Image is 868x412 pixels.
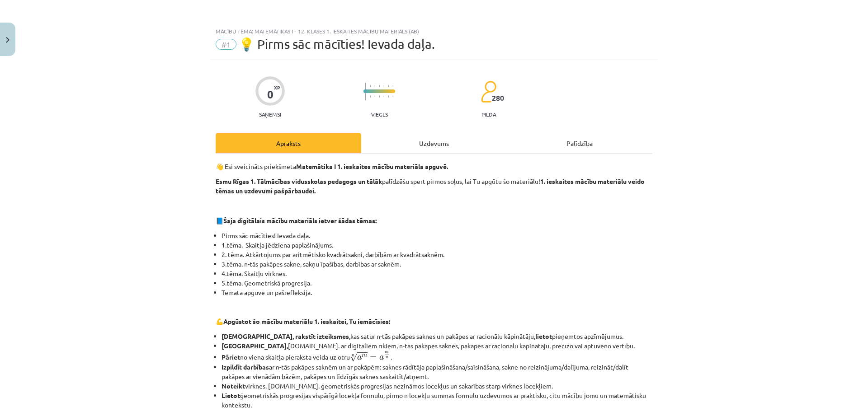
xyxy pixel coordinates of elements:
div: Uzdevums [361,133,507,153]
img: icon-short-line-57e1e144782c952c97e751825c79c345078a6d821885a25fce030b3d8c18986b.svg [379,95,380,98]
div: 0 [267,88,274,101]
li: ar n-tās pakāpes saknēm un ar pakāpēm: saknes rādītāja paplašināšana/saīsināšana, sakne no reizin... [222,362,652,381]
div: Palīdzība [507,133,652,153]
li: 4.tēma. Skaitļu virknes. [222,269,652,278]
span: m [385,351,389,354]
p: Saņemsi [255,111,285,117]
img: icon-close-lesson-0947bae3869378f0d4975bcd49f059093ad1ed9edebbc8119c70593378902aed.svg [6,37,9,43]
div: Apraksts [216,133,361,153]
img: icon-short-line-57e1e144782c952c97e751825c79c345078a6d821885a25fce030b3d8c18986b.svg [392,95,393,98]
li: ģeometriskās progresijas vispārīgā locekļa formulu, pirmo n locekļu summas formulu uzdevumos ar p... [222,391,652,410]
img: icon-short-line-57e1e144782c952c97e751825c79c345078a6d821885a25fce030b3d8c18986b.svg [370,95,371,98]
span: √ [350,352,357,362]
span: a [357,356,362,360]
b: lietot [535,332,552,340]
img: icon-short-line-57e1e144782c952c97e751825c79c345078a6d821885a25fce030b3d8c18986b.svg [370,85,371,87]
p: 👋 Esi sveicināts priekšmeta [216,162,652,171]
img: icon-short-line-57e1e144782c952c97e751825c79c345078a6d821885a25fce030b3d8c18986b.svg [392,85,393,87]
li: Pirms sāc mācīties! Ievada daļa. [222,231,652,240]
span: #1 [216,39,236,50]
li: [DOMAIN_NAME]. ar digitāliem rīkiem, n-tās pakāpes saknes, pakāpes ar racionālu kāpinātāju, precī... [222,341,652,351]
img: icon-short-line-57e1e144782c952c97e751825c79c345078a6d821885a25fce030b3d8c18986b.svg [383,95,384,98]
b: Pāriet [222,353,240,361]
span: m [362,354,367,357]
li: kas satur n-tās pakāpes saknes un pakāpes ar racionālu kāpinātāju, pieņemtos apzīmējumus. [222,332,652,341]
b: [DEMOGRAPHIC_DATA], rakstīt izteiksmes, [222,332,350,340]
img: icon-short-line-57e1e144782c952c97e751825c79c345078a6d821885a25fce030b3d8c18986b.svg [388,85,389,87]
b: Esmu Rīgas 1. Tālmācības vidusskolas pedagogs un tālāk [216,177,382,185]
span: 💡 Pirms sāc mācīties! Ievada daļa. [239,37,435,51]
li: virknes, [DOMAIN_NAME]. ģeometriskās progresijas nezināmos locekļus un sakarības starp virknes lo... [222,381,652,391]
p: pilda [481,111,496,117]
span: = [370,356,377,360]
li: 1.tēma. Skaitļa jēdziena paplašinājums. [222,240,652,250]
span: 280 [492,94,504,102]
p: 💪 [216,317,652,326]
li: 3.tēma. n-tās pakāpes sakne, sakņu īpašības, darbības ar saknēm. [222,259,652,269]
strong: Šaja digitālais mācību materiāls ietver šādas tēmas: [223,216,377,225]
img: icon-short-line-57e1e144782c952c97e751825c79c345078a6d821885a25fce030b3d8c18986b.svg [388,95,389,98]
b: Matemātika I 1. ieskaites mācību materiāla apguvē. [296,162,448,170]
li: 5.tēma. Ģeometriskā progresija. [222,278,652,288]
span: n [386,356,388,359]
p: Viegls [371,111,388,117]
p: palīdzēšu spert pirmos soļus, lai Tu apgūtu šo materiālu! [216,177,652,196]
img: icon-short-line-57e1e144782c952c97e751825c79c345078a6d821885a25fce030b3d8c18986b.svg [374,85,375,87]
div: Mācību tēma: Matemātikas i - 12. klases 1. ieskaites mācību materiāls (ab) [216,28,652,34]
img: icon-short-line-57e1e144782c952c97e751825c79c345078a6d821885a25fce030b3d8c18986b.svg [383,85,384,87]
b: Noteikt [222,382,245,390]
b: Izpildīt darbības [222,363,269,371]
b: Lietot [222,391,240,399]
img: icon-short-line-57e1e144782c952c97e751825c79c345078a6d821885a25fce030b3d8c18986b.svg [379,85,380,87]
li: Temata apguve un pašrefleksija. [222,288,652,297]
li: no viena skaitļa pieraksta veida uz otru . [222,351,652,362]
span: XP [274,85,280,90]
img: icon-short-line-57e1e144782c952c97e751825c79c345078a6d821885a25fce030b3d8c18986b.svg [374,95,375,98]
img: students-c634bb4e5e11cddfef0936a35e636f08e4e9abd3cc4e673bd6f9a4125e45ecb1.svg [481,80,496,103]
img: icon-long-line-d9ea69661e0d244f92f715978eff75569469978d946b2353a9bb055b3ed8787d.svg [365,83,366,100]
b: [GEOGRAPHIC_DATA], [222,342,288,350]
li: 2. tēma. Atkārtojums par aritmētisko kvadrātsakni, darbībām ar kvadrātsaknēm. [222,250,652,259]
span: a [379,356,384,360]
b: Apgūstot šo mācību materiālu 1. ieskaitei, Tu iemācīsies: [223,317,390,325]
p: 📘 [216,216,652,225]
